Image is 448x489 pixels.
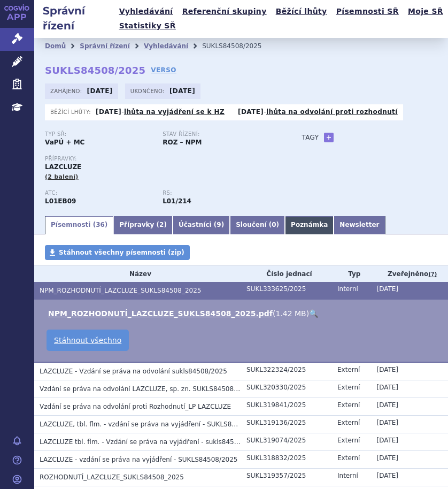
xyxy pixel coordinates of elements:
td: SUKL320330/2025 [241,380,332,398]
li: SUKLS84508/2025 [202,38,275,54]
td: [DATE] [371,433,448,451]
p: - [96,108,225,116]
th: Typ [332,266,371,282]
td: [DATE] [371,469,448,486]
span: Ukončeno: [130,87,167,95]
a: Písemnosti (36) [45,216,113,234]
span: Stáhnout všechny písemnosti (zip) [59,249,184,256]
span: 9 [217,221,221,228]
span: (2 balení) [45,173,79,180]
strong: SUKLS84508/2025 [45,65,145,76]
td: SUKL333625/2025 [241,282,332,300]
td: SUKL322324/2025 [241,362,332,380]
strong: lazertinib k léčbě pokročilého nemalobuněčného karcinomu plic s mutacemi genu EGFR [163,197,191,205]
p: ATC: [45,190,152,196]
strong: [DATE] [96,108,121,116]
span: Vzdání se práva na odvolání LAZCLUZE, sp. zn. SUKLS84508/2025 [40,385,252,393]
td: SUKL319074/2025 [241,433,332,451]
a: + [324,133,334,142]
a: Běžící lhůty [273,4,330,19]
a: Účastníci (9) [173,216,230,234]
a: 🔍 [309,309,318,318]
a: Referenční skupiny [179,4,270,19]
a: Domů [45,42,66,50]
a: Sloučení (0) [230,216,285,234]
strong: [DATE] [87,87,113,95]
a: Stáhnout všechno [47,330,129,351]
a: Vyhledávání [116,4,176,19]
th: Číslo jednací [241,266,332,282]
span: 0 [272,221,276,228]
td: SUKL319136/2025 [241,416,332,433]
a: lhůta na vyjádření se k HZ [124,108,225,116]
h3: Tagy [302,131,319,144]
span: Interní [337,285,358,293]
strong: LAZERTINIB [45,197,76,205]
span: Běžící lhůty: [50,108,93,116]
a: Poznámka [285,216,334,234]
span: 2 [159,221,164,228]
span: ROZHODNUTÍ_LAZCLUZE_SUKLS84508_2025 [40,473,184,481]
strong: ROZ – NPM [163,139,202,146]
p: Typ SŘ: [45,131,152,137]
p: Přípravky: [45,156,280,162]
span: Externí [337,401,360,409]
td: [DATE] [371,380,448,398]
span: LAZCLUZE tbl. flm. - Vzdání se práva na vyjádření - sukls84508/2025 [40,438,261,446]
h2: Správní řízení [34,3,116,33]
a: Vyhledávání [144,42,188,50]
strong: [DATE] [238,108,264,116]
a: VERSO [151,65,176,75]
td: SUKL318832/2025 [241,451,332,469]
span: LAZCLUZE - vzdání se práva na vyjádření - SUKLS84508/2025 [40,456,238,463]
p: RS: [163,190,269,196]
strong: [DATE] [169,87,195,95]
a: Statistiky SŘ [116,19,179,33]
p: Stav řízení: [163,131,269,137]
td: [DATE] [371,282,448,300]
p: - [238,108,398,116]
th: Název [34,266,241,282]
th: Zveřejněno [371,266,448,282]
span: Externí [337,384,360,391]
li: ( ) [48,308,437,319]
span: Externí [337,419,360,426]
span: 1.42 MB [275,309,306,318]
span: Zahájeno: [50,87,84,95]
span: 36 [96,221,105,228]
span: LAZCLUZE [45,163,81,171]
abbr: (?) [428,271,437,278]
span: Externí [337,366,360,373]
strong: VaPÚ + MC [45,139,84,146]
span: Externí [337,437,360,444]
a: Přípravky (2) [113,216,173,234]
span: Interní [337,472,358,479]
a: Písemnosti SŘ [333,4,402,19]
a: Moje SŘ [405,4,446,19]
td: SUKL319357/2025 [241,469,332,486]
a: Stáhnout všechny písemnosti (zip) [45,245,190,260]
a: Správní řízení [80,42,130,50]
span: Vzdání se práva na odvolání proti Rozhodnutí_LP LAZCLUZE [40,403,231,410]
span: LAZCLUZE, tbl. flm. - vzdání se práva na vyjádření - SUKLS84508/2025 [40,421,266,428]
span: LAZCLUZE - Vzdání se práva na odvolání sukls84508/2025 [40,368,227,375]
a: Newsletter [334,216,385,234]
a: lhůta na odvolání proti rozhodnutí [266,108,398,116]
td: [DATE] [371,416,448,433]
td: [DATE] [371,451,448,469]
span: Externí [337,454,360,462]
a: NPM_ROZHODNUTÍ_LAZCLUZE_SUKLS84508_2025.pdf [48,309,273,318]
td: SUKL319841/2025 [241,398,332,416]
td: [DATE] [371,362,448,380]
td: [DATE] [371,398,448,416]
span: NPM_ROZHODNUTÍ_LAZCLUZE_SUKLS84508_2025 [40,287,201,294]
